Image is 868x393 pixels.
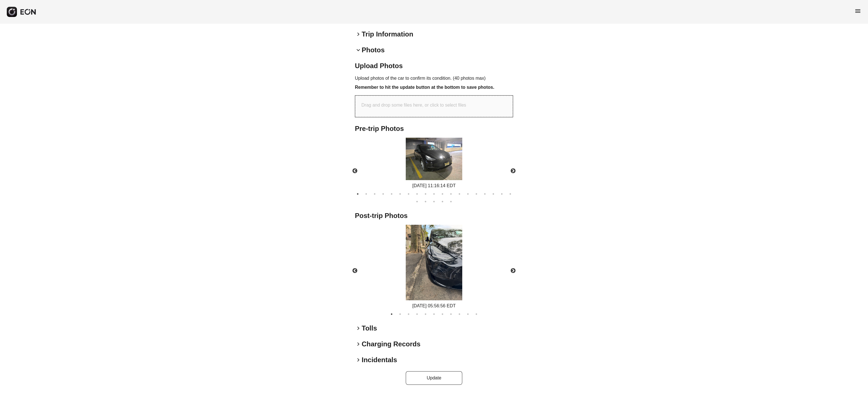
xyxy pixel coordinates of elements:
[474,191,479,197] button: 15
[457,191,462,197] button: 13
[406,371,462,385] button: Update
[372,191,377,197] button: 3
[362,30,413,39] h2: Trip Information
[355,75,513,82] p: Upload photos of the car to confirm its condition. (40 photos max)
[465,311,471,317] button: 10
[406,303,462,309] div: [DATE] 05:56:56 EDT
[503,261,523,281] button: Next
[355,124,513,133] h2: Pre-trip Photos
[397,311,403,317] button: 2
[414,191,420,197] button: 8
[355,211,513,220] h2: Post-trip Photos
[503,161,523,181] button: Next
[482,191,488,197] button: 16
[355,191,361,197] button: 1
[362,46,385,55] h2: Photos
[440,311,445,317] button: 7
[355,31,362,38] span: keyboard_arrow_right
[355,341,362,347] span: keyboard_arrow_right
[362,324,377,333] h2: Tolls
[406,182,462,189] div: [DATE] 11:16:14 EDT
[474,311,479,317] button: 11
[465,191,471,197] button: 14
[361,102,466,109] p: Drag and drop some files here, or click to select files
[389,191,394,197] button: 5
[362,340,420,349] h2: Charging Records
[414,199,420,204] button: 20
[406,138,462,180] img: https://fastfleet.me/rails/active_storage/blobs/redirect/eyJfcmFpbHMiOnsibWVzc2FnZSI6IkJBaHBBN0k1...
[380,191,386,197] button: 4
[397,191,403,197] button: 6
[345,261,365,281] button: Previous
[431,199,437,204] button: 22
[499,191,505,197] button: 18
[423,199,428,204] button: 21
[414,311,420,317] button: 4
[431,191,437,197] button: 10
[355,357,362,363] span: keyboard_arrow_right
[491,191,496,197] button: 17
[854,8,861,14] span: menu
[448,191,454,197] button: 12
[355,84,513,91] h3: Remember to hit the update button at the bottom to save photos.
[355,47,362,53] span: keyboard_arrow_down
[362,355,397,364] h2: Incidentals
[440,191,445,197] button: 11
[440,199,445,204] button: 23
[406,191,411,197] button: 7
[363,191,369,197] button: 2
[507,191,513,197] button: 19
[355,325,362,332] span: keyboard_arrow_right
[448,311,454,317] button: 8
[406,311,411,317] button: 3
[355,61,513,70] h2: Upload Photos
[389,311,394,317] button: 1
[423,191,428,197] button: 9
[457,311,462,317] button: 9
[345,161,365,181] button: Previous
[423,311,428,317] button: 5
[406,225,462,300] img: https://fastfleet.me/rails/active_storage/blobs/redirect/eyJfcmFpbHMiOnsibWVzc2FnZSI6IkJBaHBBOHc3...
[431,311,437,317] button: 6
[448,199,454,204] button: 24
